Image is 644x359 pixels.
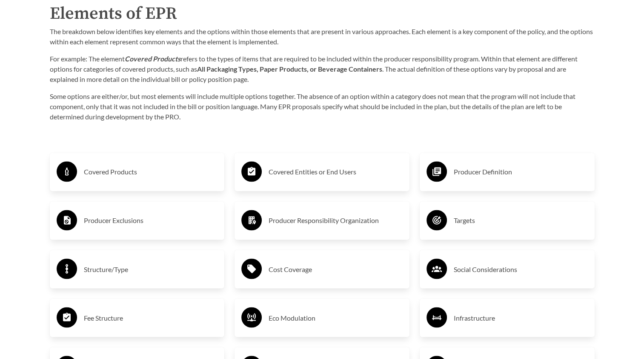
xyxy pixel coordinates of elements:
[84,214,218,227] h3: Producer Exclusions
[84,262,218,276] h3: Structure/Type
[50,91,595,122] p: Some options are either/or, but most elements will include multiple options together. The absence...
[50,54,595,84] p: For example: The element refers to the types of items that are required to be included within the...
[84,311,218,324] h3: Fee Structure
[454,165,588,179] h3: Producer Definition
[269,262,403,276] h3: Cost Coverage
[454,262,588,276] h3: Social Considerations
[454,311,588,324] h3: Infrastructure
[197,65,382,73] strong: All Packaging Types, Paper Products, or Beverage Containers
[50,1,595,26] h2: Elements of EPR
[125,55,180,63] strong: Covered Products
[454,214,588,227] h3: Targets
[269,165,403,179] h3: Covered Entities or End Users
[50,26,595,47] p: The breakdown below identifies key elements and the options within those elements that are presen...
[269,311,403,324] h3: Eco Modulation
[84,165,218,179] h3: Covered Products
[269,214,403,227] h3: Producer Responsibility Organization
